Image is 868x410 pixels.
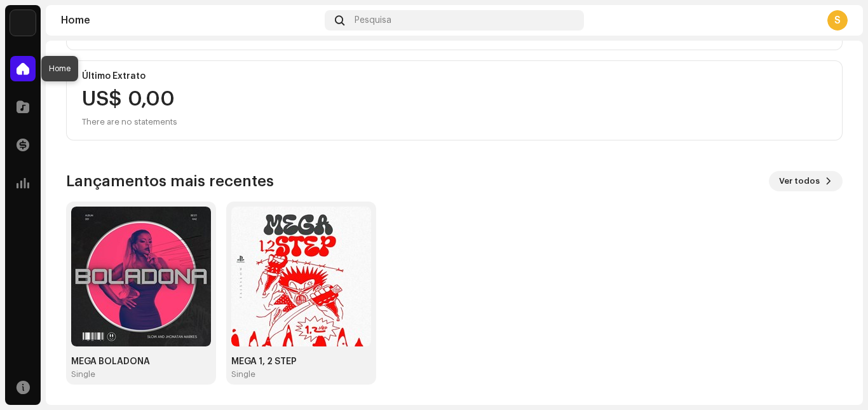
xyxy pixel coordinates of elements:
re-o-card-value: Último Extrato [66,60,843,140]
img: c86870aa-2232-4ba3-9b41-08f587110171 [10,10,36,36]
div: Home [61,15,320,25]
h3: Lançamentos mais recentes [66,171,274,191]
img: a489d044-bacd-4410-b0ae-67398e01fa92 [71,207,211,346]
div: MEGA 1, 2 STEP [231,357,371,367]
div: Último Extrato [82,71,827,81]
span: Pesquisa [355,15,391,25]
div: Single [231,369,255,379]
img: b95d65f2-9db7-4270-b1ee-b8c6299b690f [231,207,371,346]
div: Single [71,369,95,379]
button: Ver todos [769,171,843,191]
div: S [827,10,848,31]
div: There are no statements [82,114,177,130]
div: MEGA BOLADONA [71,357,211,367]
span: Ver todos [779,168,820,194]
